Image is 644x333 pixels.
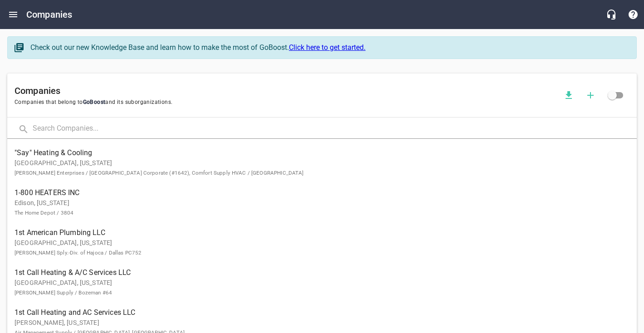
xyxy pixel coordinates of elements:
[30,42,627,53] div: Check out our new Knowledge Base and learn how to make the most of GoBoost.
[15,307,615,318] span: 1st Call Heating and AC Services LLC
[26,7,72,22] h6: Companies
[7,182,637,222] a: 1-800 HEATERS INCEdison, [US_STATE]The Home Depot / 3804
[600,4,622,25] button: Live Chat
[7,142,637,182] a: "Say" Heating & Cooling[GEOGRAPHIC_DATA], [US_STATE][PERSON_NAME] Enterprises / [GEOGRAPHIC_DATA]...
[15,278,615,297] p: [GEOGRAPHIC_DATA], [US_STATE]
[15,210,73,216] small: The Home Depot / 3804
[15,158,615,177] p: [GEOGRAPHIC_DATA], [US_STATE]
[15,227,615,238] span: 1st American Plumbing LLC
[83,99,106,105] span: GoBoost
[7,222,637,262] a: 1st American Plumbing LLC[GEOGRAPHIC_DATA], [US_STATE][PERSON_NAME] Sply.-Div. of Hajoca / Dallas...
[15,98,558,107] span: Companies that belong to and its suborganizations.
[580,84,601,106] button: Add a new company
[15,83,558,98] h6: Companies
[289,43,366,52] a: Click here to get started.
[2,4,24,25] button: Open drawer
[15,198,615,217] p: Edison, [US_STATE]
[15,250,141,256] small: [PERSON_NAME] Sply.-Div. of Hajoca / Dallas PC752
[15,238,615,257] p: [GEOGRAPHIC_DATA], [US_STATE]
[7,262,637,302] a: 1st Call Heating & A/C Services LLC[GEOGRAPHIC_DATA], [US_STATE][PERSON_NAME] Supply / Bozeman #64
[33,119,637,139] input: Search Companies...
[15,147,615,158] span: "Say" Heating & Cooling
[622,4,644,25] button: Support Portal
[601,84,623,106] span: Click to view all companies
[15,170,304,176] small: [PERSON_NAME] Enterprises / [GEOGRAPHIC_DATA] Corporate (#1642), Comfort Supply HVAC / [GEOGRAPHI...
[15,289,112,296] small: [PERSON_NAME] Supply / Bozeman #64
[558,84,580,106] button: Download companies
[15,267,615,278] span: 1st Call Heating & A/C Services LLC
[15,187,615,198] span: 1-800 HEATERS INC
